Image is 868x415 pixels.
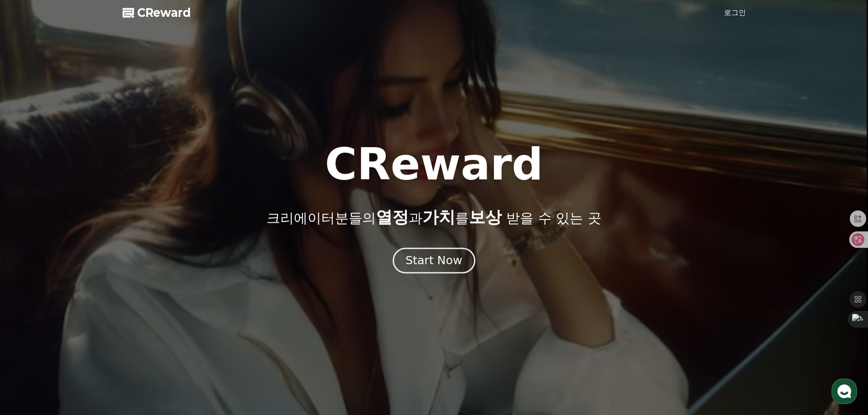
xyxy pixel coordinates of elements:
span: 설정 [141,302,152,310]
span: 가치 [422,208,455,226]
a: 로그인 [724,7,746,18]
span: 열정 [376,208,409,226]
span: 홈 [29,302,34,310]
p: 크리에이터분들의 과 를 받을 수 있는 곳 [267,208,601,226]
span: CReward [137,5,191,20]
button: Start Now [393,247,475,273]
a: 대화 [60,289,118,312]
a: CReward [123,5,191,20]
span: 보상 [469,208,502,226]
a: Start Now [395,257,473,266]
a: 홈 [3,289,60,312]
div: Start Now [406,253,462,268]
h1: CReward [325,143,543,186]
a: 설정 [118,289,175,312]
span: 대화 [83,303,94,310]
